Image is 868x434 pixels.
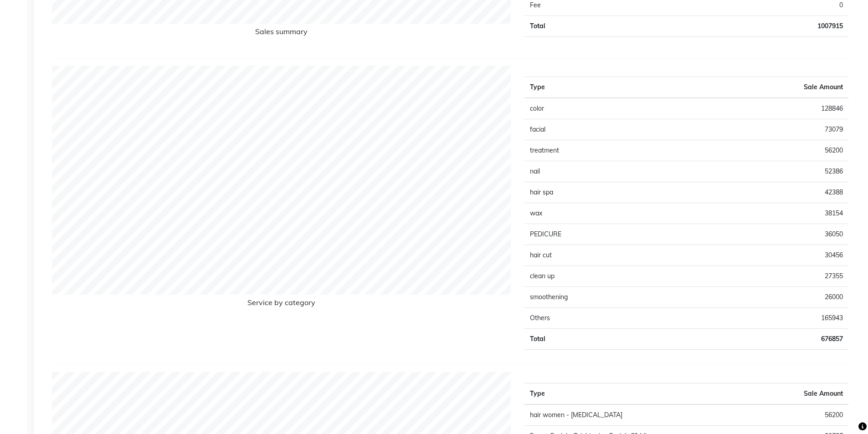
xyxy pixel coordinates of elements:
td: 1007915 [687,16,848,37]
td: 38154 [684,203,848,224]
td: 52386 [684,161,848,182]
td: 36050 [684,224,848,245]
th: Type [524,383,774,405]
td: 30456 [684,245,848,266]
td: nail [524,161,684,182]
th: Sale Amount [774,383,848,405]
td: hair cut [524,245,684,266]
td: Total [524,16,686,37]
td: facial [524,119,684,140]
td: color [524,98,684,119]
td: Others [524,308,684,329]
td: 42388 [684,182,848,203]
td: 56200 [684,140,848,161]
td: Total [524,329,684,350]
td: hair women - [MEDICAL_DATA] [524,404,774,426]
td: hair spa [524,182,684,203]
td: 26000 [684,287,848,308]
td: 128846 [684,98,848,119]
td: clean up [524,266,684,287]
td: 73079 [684,119,848,140]
th: Sale Amount [684,77,848,98]
td: wax [524,203,684,224]
td: PEDICURE [524,224,684,245]
td: 27355 [684,266,848,287]
td: 165943 [684,308,848,329]
h6: Sales summary [52,27,511,40]
td: 56200 [774,404,848,426]
td: smoothening [524,287,684,308]
td: 676857 [684,329,848,350]
th: Type [524,77,684,98]
h6: Service by category [52,298,511,311]
td: treatment [524,140,684,161]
